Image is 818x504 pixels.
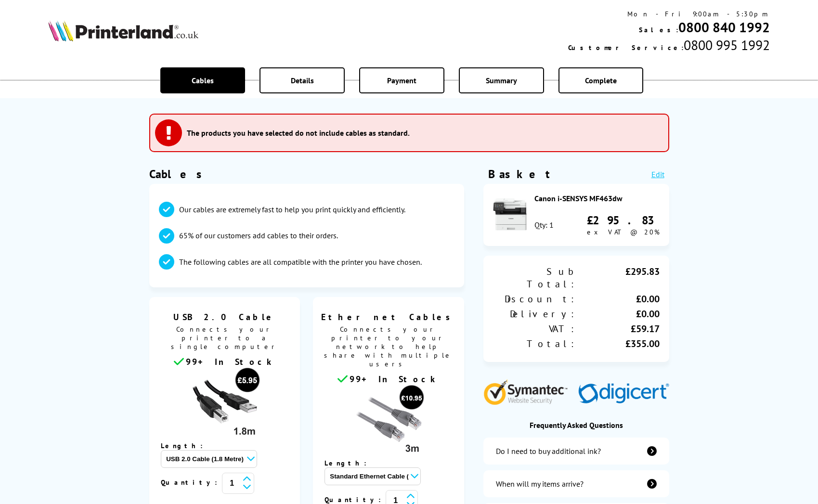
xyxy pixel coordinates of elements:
[187,128,410,138] h3: The products you have selected do not include cables as standard.
[483,470,669,497] a: items-arrive
[192,76,214,85] span: Cables
[156,311,293,323] span: USB 2.0 Cable
[578,383,669,405] img: Digicert
[179,204,405,215] p: Our cables are extremely fast to help you print quickly and efficiently.
[587,213,660,228] div: £295.83
[352,385,425,457] img: Ethernet cable
[576,337,660,350] div: £355.00
[568,43,684,52] span: Customer Service:
[291,76,314,85] span: Details
[493,308,576,320] div: Delivery:
[534,220,554,230] div: Qty: 1
[576,293,660,305] div: £0.00
[188,367,260,439] img: usb cable
[325,495,386,504] span: Quantity:
[493,265,576,290] div: Sub Total:
[179,230,338,241] p: 65% of our customers add cables to their orders.
[493,293,576,305] div: Discount:
[651,169,664,179] a: Edit
[576,308,660,320] div: £0.00
[493,337,576,350] div: Total:
[534,194,660,203] div: Canon i-SENSYS MF463dw
[350,374,439,385] span: 99+ In Stock
[161,441,212,450] span: Length:
[493,197,527,231] img: Canon i-SENSYS MF463dw
[149,167,464,181] h1: Cables
[493,323,576,335] div: VAT:
[483,420,669,430] div: Frequently Asked Questions
[587,228,660,236] span: ex VAT @ 20%
[161,478,222,487] span: Quantity:
[488,167,551,181] div: Basket
[496,479,584,489] div: When will my items arrive?
[325,459,376,467] span: Length:
[48,20,198,41] img: Printerland Logo
[179,257,422,267] p: The following cables are all compatible with the printer you have chosen.
[483,438,669,465] a: additional-ink
[486,76,517,85] span: Summary
[483,377,574,405] img: Symantec Website Security
[320,311,457,323] span: Ethernet Cables
[568,10,770,18] div: Mon - Fri 9:00am - 5:30pm
[186,356,275,367] span: 99+ In Stock
[318,323,459,373] span: Connects your printer to your network to help share with multiple users
[576,323,660,335] div: £59.17
[576,265,660,290] div: £295.83
[585,76,617,85] span: Complete
[639,26,678,34] span: Sales:
[678,18,770,36] a: 0800 840 1992
[387,76,416,85] span: Payment
[154,323,296,356] span: Connects your printer to a single computer
[496,446,601,456] div: Do I need to buy additional ink?
[684,36,770,54] span: 0800 995 1992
